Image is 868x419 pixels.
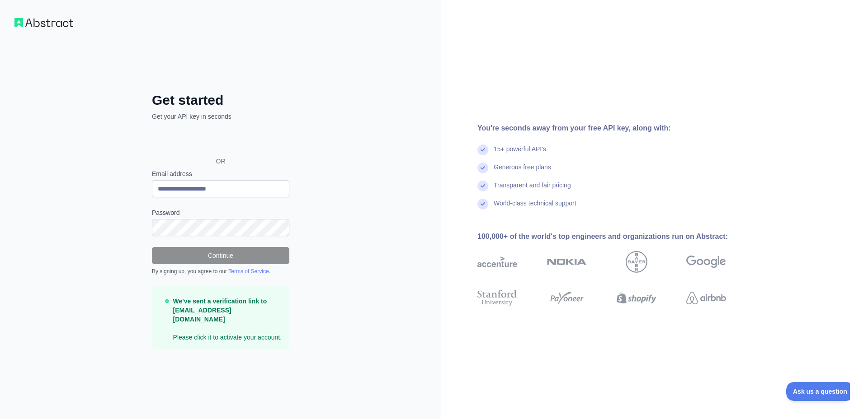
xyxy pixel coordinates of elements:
[173,298,267,323] strong: We've sent a verification link to [EMAIL_ADDRESS][DOMAIN_NAME]
[494,181,571,199] div: Transparent and fair pricing
[786,382,850,401] iframe: Help Scout Beacon - Open
[477,231,755,242] div: 100,000+ of the world's top engineers and organizations run on Abstract:
[152,247,289,264] button: Continue
[152,131,288,151] div: Sign in with Google. Opens in new tab
[152,112,289,121] p: Get your API key in seconds
[494,144,546,163] div: 15+ powerful API's
[477,181,488,191] img: check mark
[173,297,282,342] p: Please click it to activate your account.
[626,251,647,273] img: bayer
[494,163,551,181] div: Generous free plans
[152,268,289,275] div: By signing up, you agree to our .
[477,144,488,155] img: check mark
[152,92,289,108] h2: Get started
[228,268,269,275] a: Terms of Service
[209,157,233,166] span: OR
[477,199,488,209] img: check mark
[152,208,289,217] label: Password
[686,251,726,273] img: google
[617,288,656,308] img: shopify
[686,288,726,308] img: airbnb
[477,251,517,273] img: accenture
[477,123,755,134] div: You're seconds away from your free API key, along with:
[547,251,587,273] img: nokia
[494,199,576,217] div: World-class technical support
[477,163,488,173] img: check mark
[147,131,292,151] iframe: Sign in with Google Button
[547,288,587,308] img: payoneer
[14,18,73,27] img: Workflow
[477,288,517,308] img: stanford university
[152,169,289,178] label: Email address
